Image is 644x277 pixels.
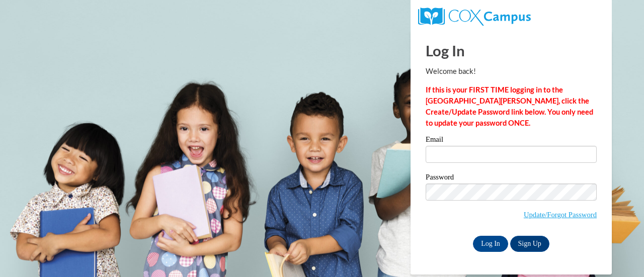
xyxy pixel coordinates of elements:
label: Password [426,173,597,183]
h1: Log In [426,40,597,61]
label: Email [426,136,597,146]
input: Log In [473,236,508,252]
a: Sign Up [510,236,549,252]
img: COX Campus [418,8,531,26]
p: Welcome back! [426,66,597,77]
strong: If this is your FIRST TIME logging in to the [GEOGRAPHIC_DATA][PERSON_NAME], click the Create/Upd... [426,85,593,127]
a: Update/Forgot Password [524,211,597,219]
